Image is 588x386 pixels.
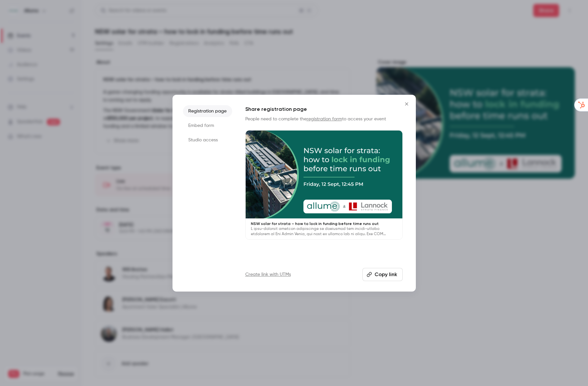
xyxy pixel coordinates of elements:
[183,105,232,117] li: Registration page
[400,97,413,111] button: Close
[183,134,232,146] li: Studio access
[307,117,342,121] a: registration form
[251,226,397,237] p: L ipsu-dolorsit ametcon adipiscinge se doeiusmod tem incidi-utlabo etdolorem al Eni Admin Venia, ...
[245,130,403,240] a: NSW solar for strata – how to lock in funding before time runs outL ipsu-dolorsit ametcon adipisc...
[251,221,397,226] p: NSW solar for strata – how to lock in funding before time runs out
[245,271,291,278] a: Create link with UTMs
[183,120,232,132] li: Embed form
[245,105,403,113] h1: Share registration page
[362,268,403,281] button: Copy link
[245,116,403,122] p: People need to complete the to access your event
